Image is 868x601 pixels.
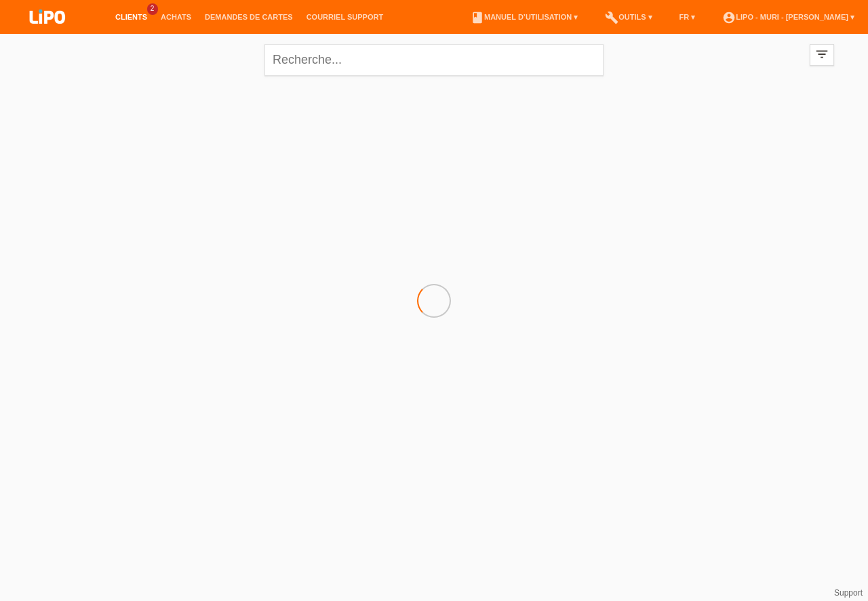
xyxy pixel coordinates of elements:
[264,44,604,76] input: Recherche...
[14,28,81,38] a: LIPO pay
[814,47,829,62] i: filter_list
[722,11,736,24] i: account_circle
[471,11,484,24] i: book
[198,13,300,21] a: Demandes de cartes
[154,13,198,21] a: Achats
[300,13,390,21] a: Courriel Support
[834,588,863,598] a: Support
[147,3,158,15] span: 2
[598,13,658,21] a: buildOutils ▾
[715,13,861,21] a: account_circleLIPO - Muri - [PERSON_NAME] ▾
[673,13,703,21] a: FR ▾
[464,13,585,21] a: bookManuel d’utilisation ▾
[108,13,154,21] a: Clients
[605,11,618,24] i: build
